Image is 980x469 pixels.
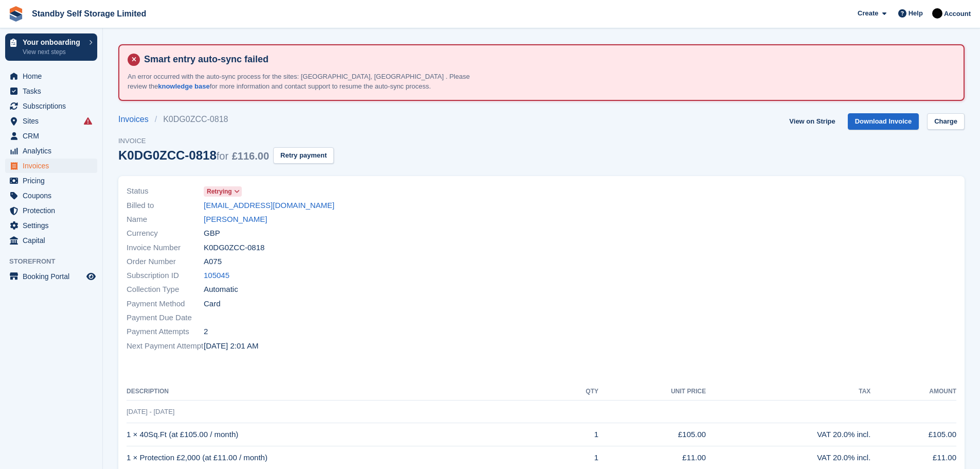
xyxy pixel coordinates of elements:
[5,144,97,158] a: menu
[5,203,97,218] a: menu
[158,82,209,90] a: knowledge base
[23,218,84,233] span: Settings
[23,203,84,218] span: Protection
[127,185,204,197] span: Status
[5,233,97,248] a: menu
[204,340,258,352] time: 2025-09-30 01:01:26 UTC
[23,188,84,203] span: Coupons
[5,218,97,233] a: menu
[204,200,334,212] a: [EMAIL_ADDRESS][DOMAIN_NAME]
[232,150,269,162] span: £116.00
[927,113,965,130] a: Charge
[23,144,84,158] span: Analytics
[28,5,150,22] a: Standby Self Storage Limited
[706,384,870,400] th: Tax
[140,54,955,65] h4: Smart entry auto-sync failed
[84,117,92,125] i: Smart entry sync failures have occurred
[127,298,204,310] span: Payment Method
[944,9,971,19] span: Account
[118,148,269,162] div: K0DG0ZCC-0818
[217,150,228,162] span: for
[204,284,238,296] span: Automatic
[204,270,229,282] a: 105045
[8,6,24,22] img: stora-icon-8386f47178a22dfd0bd8f6a31ec36ba5ce8667c1dd55bd0f319d3a0aa187defe.svg
[23,39,84,46] p: Your onboarding
[23,233,84,248] span: Capital
[5,114,97,128] a: menu
[127,312,204,324] span: Payment Due Date
[118,113,334,126] nav: breadcrumbs
[204,214,267,225] a: [PERSON_NAME]
[128,72,488,92] p: An error occurred with the auto-sync process for the sites: [GEOGRAPHIC_DATA], [GEOGRAPHIC_DATA] ...
[23,47,84,57] p: View next steps
[127,384,560,400] th: Description
[932,8,942,19] img: Stephen Hambridge
[127,423,560,446] td: 1 × 40Sq.Ft (at £105.00 / month)
[127,200,204,212] span: Billed to
[706,452,870,464] div: VAT 20.0% incl.
[870,384,956,400] th: Amount
[118,136,334,146] span: Invoice
[127,270,204,282] span: Subscription ID
[5,269,97,284] a: menu
[560,423,599,446] td: 1
[23,69,84,83] span: Home
[23,84,84,98] span: Tasks
[858,8,878,19] span: Create
[85,270,97,283] a: Preview store
[5,69,97,83] a: menu
[23,129,84,143] span: CRM
[5,33,97,61] a: Your onboarding View next steps
[23,99,84,113] span: Subscriptions
[127,408,174,415] span: [DATE] - [DATE]
[118,113,155,126] a: Invoices
[204,326,208,338] span: 2
[204,256,222,268] span: A075
[127,214,204,225] span: Name
[785,113,839,130] a: View on Stripe
[204,185,242,197] a: Retrying
[5,188,97,203] a: menu
[560,384,599,400] th: QTY
[5,129,97,143] a: menu
[127,242,204,254] span: Invoice Number
[127,326,204,338] span: Payment Attempts
[204,298,221,310] span: Card
[908,8,923,19] span: Help
[127,340,204,352] span: Next Payment Attempt
[127,256,204,268] span: Order Number
[9,256,102,267] span: Storefront
[23,114,84,128] span: Sites
[23,159,84,173] span: Invoices
[598,423,706,446] td: £105.00
[23,269,84,284] span: Booking Portal
[23,173,84,188] span: Pricing
[273,147,334,164] button: Retry payment
[204,242,264,254] span: K0DG0ZCC-0818
[5,84,97,98] a: menu
[5,99,97,113] a: menu
[5,159,97,173] a: menu
[848,113,919,130] a: Download Invoice
[598,384,706,400] th: Unit Price
[127,228,204,239] span: Currency
[127,284,204,296] span: Collection Type
[706,429,870,441] div: VAT 20.0% incl.
[870,423,956,446] td: £105.00
[207,187,232,196] span: Retrying
[5,173,97,188] a: menu
[204,228,220,239] span: GBP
